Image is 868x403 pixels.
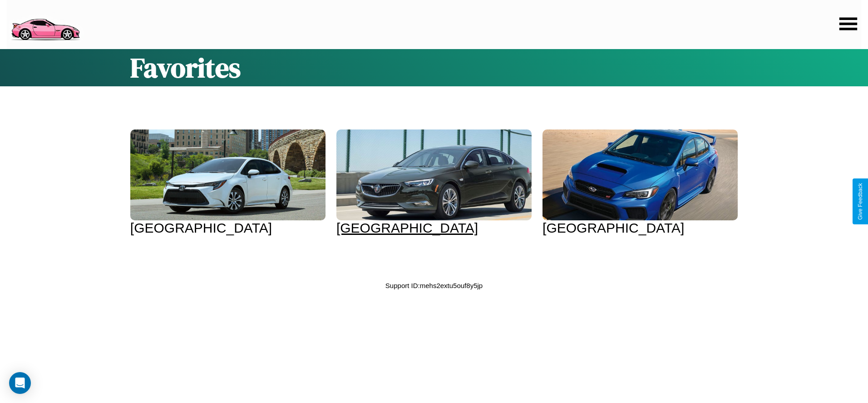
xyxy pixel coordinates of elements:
div: Open Intercom Messenger [9,372,31,394]
div: [GEOGRAPHIC_DATA] [542,220,738,236]
p: Support ID: mehs2extu5ouf8y5jp [385,279,483,292]
div: [GEOGRAPHIC_DATA] [336,220,532,236]
div: Give Feedback [857,183,863,220]
div: [GEOGRAPHIC_DATA] [130,220,325,236]
h1: Favorites [130,49,738,86]
img: logo [7,5,84,43]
